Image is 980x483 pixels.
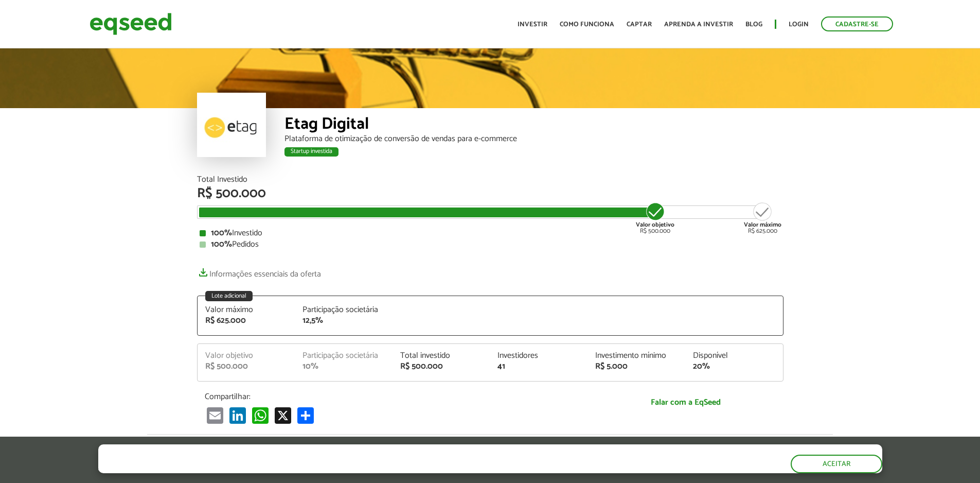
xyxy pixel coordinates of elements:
div: Participação societária [302,306,385,314]
h5: O site da EqSeed utiliza cookies para melhorar sua navegação. [98,444,471,460]
div: Participação societária [302,352,385,360]
a: Login [789,21,809,28]
strong: 100% [211,226,232,240]
div: R$ 625.000 [205,317,288,325]
a: Aprenda a investir [664,21,733,28]
div: 10% [302,363,385,371]
div: Total investido [400,352,483,360]
div: R$ 625.000 [744,201,781,234]
div: Investido [200,229,781,237]
div: R$ 500.000 [400,363,483,371]
strong: Valor objetivo [636,220,674,230]
a: Como funciona [560,21,614,28]
a: Informações essenciais da oferta [197,264,321,279]
p: Compartilhar: [205,392,580,402]
div: R$ 5.000 [595,363,678,371]
div: R$ 500.000 [636,201,674,234]
a: Captar [627,21,652,28]
a: LinkedIn [227,407,248,424]
a: Cadastre-se [821,16,893,31]
div: Pedidos [200,240,781,249]
div: Etag Digital [284,116,783,135]
a: Blog [745,21,762,28]
button: Aceitar [791,455,882,473]
strong: Valor máximo [744,220,781,230]
img: EqSeed [90,10,172,38]
div: Investidores [497,352,580,360]
div: Investimento mínimo [595,352,678,360]
div: Startup investida [284,147,338,157]
div: Lote adicional [205,291,253,301]
div: Plataforma de otimização de conversão de vendas para e-commerce [284,135,783,143]
a: WhatsApp [250,407,271,424]
div: Disponível [693,352,775,360]
a: política de privacidade e de cookies [234,464,353,473]
a: X [273,407,293,424]
div: Valor objetivo [205,352,288,360]
div: 12,5% [302,317,385,325]
strong: 100% [211,237,232,251]
div: Valor máximo [205,306,288,314]
div: Total Investido [197,176,783,184]
a: Investir [518,21,547,28]
a: Compartilhar [295,407,316,424]
div: 41 [497,363,580,371]
div: 20% [693,363,775,371]
a: Falar com a EqSeed [596,392,776,413]
a: Email [205,407,225,424]
div: R$ 500.000 [197,187,783,200]
div: R$ 500.000 [205,363,288,371]
p: Ao clicar em "aceitar", você aceita nossa . [98,463,471,473]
